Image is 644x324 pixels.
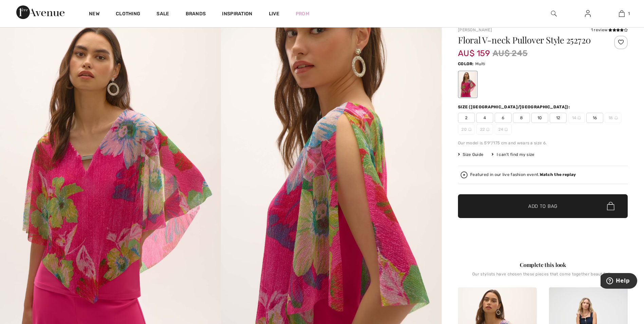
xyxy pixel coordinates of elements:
span: AU$ 245 [493,47,528,59]
div: Complete this look [458,261,628,269]
span: 12 [550,113,567,123]
img: ring-m.svg [614,116,618,120]
span: Color: [458,61,474,66]
div: Our model is 5'9"/175 cm and wears a size 6. [458,140,628,146]
img: ring-m.svg [486,128,490,131]
div: I can't find my size [492,151,534,158]
span: 24 [495,124,512,134]
a: 1 [605,10,638,18]
span: Inspiration [222,11,252,18]
div: 1 review [591,27,628,33]
div: Featured in our live fashion event. [470,173,576,177]
img: My Bag [619,10,625,18]
a: Sign In [579,10,596,18]
span: 8 [513,113,530,123]
iframe: Opens a widget where you can find more information [601,273,637,290]
h1: Floral V-neck Pullover Style 252720 [458,36,600,44]
img: 1ère Avenue [16,5,65,19]
span: Multi [475,61,485,66]
img: ring-m.svg [577,116,581,120]
img: Bag.svg [607,202,614,211]
img: Watch the replay [461,172,467,178]
span: 18 [605,113,622,123]
button: Add to Bag [458,194,628,218]
div: Multi [459,72,477,97]
span: 10 [531,113,548,123]
a: New [89,11,99,18]
span: 16 [586,113,603,123]
span: 1 [628,11,630,17]
span: 20 [458,124,475,134]
span: 2 [458,113,475,123]
a: [PERSON_NAME] [458,28,492,32]
img: My Info [585,10,591,18]
span: 14 [568,113,585,123]
strong: Watch the replay [540,172,576,177]
span: AU$ 159 [458,42,490,58]
a: Clothing [116,11,140,18]
div: Our stylists have chosen these pieces that come together beautifully. [458,272,628,282]
img: search the website [551,10,557,18]
a: Live [269,10,279,17]
a: Brands [186,11,206,18]
img: ring-m.svg [504,128,508,131]
span: Size Guide [458,151,483,158]
span: 4 [476,113,493,123]
span: Add to Bag [528,202,557,210]
span: 22 [476,124,493,134]
span: 6 [495,113,512,123]
a: Prom [296,10,309,17]
div: Size ([GEOGRAPHIC_DATA]/[GEOGRAPHIC_DATA]): [458,104,571,110]
img: ring-m.svg [468,128,472,131]
a: Sale [157,11,169,18]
